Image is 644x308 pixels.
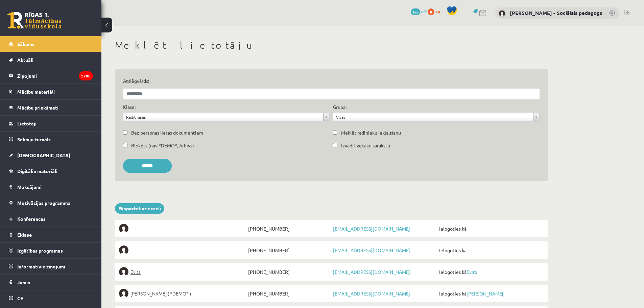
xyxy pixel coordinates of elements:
label: Izvadīt vecāku sarakstu [341,142,390,149]
a: [PERSON_NAME] [467,290,503,297]
a: Eklase [9,227,93,242]
span: [PHONE_NUMBER] [246,245,331,255]
span: [PHONE_NUMBER] [246,289,331,298]
span: [PERSON_NAME] ( *DEMO* ) [130,289,191,298]
a: Konferences [9,211,93,227]
span: Aktuāli [17,57,33,63]
a: Eksportēt uz exceli [115,203,164,214]
a: [EMAIL_ADDRESS][DOMAIN_NAME] [333,226,410,232]
a: 0 xp [428,8,443,14]
a: Mācību priekšmeti [9,100,93,115]
span: Mācību materiāli [17,89,55,95]
label: Klase: [123,103,136,111]
img: Evita [119,267,128,277]
a: Izglītības programas [9,243,93,258]
span: Konferences [17,216,46,222]
span: Digitālie materiāli [17,168,57,174]
label: Meklēt radinieku iekļaušanu [341,129,401,136]
legend: Ziņojumi [17,68,93,84]
a: [PERSON_NAME] - Sociālais pedagogs [510,9,602,16]
a: Rādīt visas [123,113,329,121]
a: [EMAIL_ADDRESS][DOMAIN_NAME] [333,247,410,253]
span: Sākums [17,41,34,47]
a: [EMAIL_ADDRESS][DOMAIN_NAME] [333,269,410,275]
a: Ziņojumi2708 [9,68,93,84]
span: Rādīt visas [126,113,320,121]
a: CE [9,290,93,306]
a: Informatīvie ziņojumi [9,259,93,274]
label: Atslēgvārds: [123,77,540,85]
span: Jumis [17,279,30,285]
a: Sākums [9,36,93,52]
span: Eklase [17,232,32,238]
a: Aktuāli [9,52,93,68]
a: Rīgas 1. Tālmācības vidusskola [7,12,62,29]
span: Ielogoties kā [437,245,544,255]
h1: Meklēt lietotāju [115,40,548,51]
span: Sekmju žurnāls [17,136,51,142]
span: Mācību priekšmeti [17,104,58,111]
a: Evita [119,267,246,277]
a: Motivācijas programma [9,195,93,211]
span: Visas [336,113,530,121]
span: Evita [130,267,141,277]
span: xp [435,8,440,14]
a: 195 mP [411,8,427,14]
i: 2708 [79,71,93,80]
img: Elīna Elizabete Ancveriņa [119,289,128,298]
span: Ielogoties kā [437,224,544,233]
label: Bloķēts (nav *DEMO*, Arhīvs) [131,142,194,149]
span: CE [17,295,23,301]
a: Sekmju žurnāls [9,132,93,147]
span: [PHONE_NUMBER] [246,267,331,277]
span: Izglītības programas [17,247,63,254]
span: Lietotāji [17,120,37,126]
a: [PERSON_NAME] ( *DEMO* ) [119,289,246,298]
span: [PHONE_NUMBER] [246,224,331,233]
span: Ielogoties kā [437,289,544,298]
img: Dagnija Gaubšteina - Sociālais pedagogs [499,10,505,17]
a: Jumis [9,275,93,290]
a: [EMAIL_ADDRESS][DOMAIN_NAME] [333,290,410,297]
span: [DEMOGRAPHIC_DATA] [17,152,70,158]
legend: Maksājumi [17,179,93,195]
span: Informatīvie ziņojumi [17,263,65,269]
label: Grupa: [333,103,347,111]
a: Evita [467,269,477,275]
a: Visas [333,113,539,121]
span: Ielogoties kā [437,267,544,277]
a: Maksājumi [9,179,93,195]
a: [DEMOGRAPHIC_DATA] [9,147,93,163]
span: 0 [428,8,434,15]
a: Lietotāji [9,116,93,131]
span: Motivācijas programma [17,200,71,206]
label: Bez personas lietas dokumentiem [131,129,203,136]
a: Mācību materiāli [9,84,93,99]
span: 195 [411,8,420,15]
a: Digitālie materiāli [9,163,93,179]
span: mP [421,8,427,14]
